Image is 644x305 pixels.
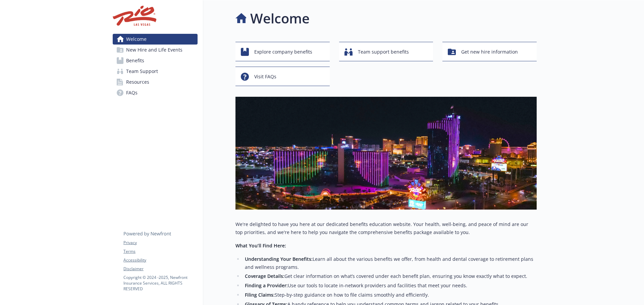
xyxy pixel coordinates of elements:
[442,42,537,61] button: Get new hire information
[126,34,147,45] span: Welcome
[339,42,433,61] button: Team support benefits
[113,87,198,98] a: FAQs
[245,256,313,262] strong: Understanding Your Benefits:
[113,77,198,87] a: Resources
[235,220,537,236] p: We're delighted to have you here at our dedicated benefits education website. Your health, well-b...
[245,273,284,279] strong: Coverage Details:
[235,42,330,61] button: Explore company benefits
[123,248,197,254] a: Terms
[123,275,197,292] p: Copyright © 2024 - 2025 , Newfront Insurance Services, ALL RIGHTS RESERVED
[126,66,158,77] span: Team Support
[235,242,286,249] strong: What You’ll Find Here:
[243,255,537,271] li: Learn all about the various benefits we offer, from health and dental coverage to retirement plan...
[461,46,518,58] span: Get new hire information
[243,291,537,299] li: Step-by-step guidance on how to file claims smoothly and efficiently.
[254,46,312,58] span: Explore company benefits
[245,282,288,289] strong: Finding a Provider:
[126,45,182,55] span: New Hire and Life Events
[235,67,330,86] button: Visit FAQs
[113,66,198,77] a: Team Support
[113,34,198,45] a: Welcome
[358,46,409,58] span: Team support benefits
[250,8,310,28] h1: Welcome
[243,282,537,290] li: Use our tools to locate in-network providers and facilities that meet your needs.
[123,266,197,272] a: Disclaimer
[126,55,144,66] span: Benefits
[113,45,198,55] a: New Hire and Life Events
[126,77,149,87] span: Resources
[123,240,197,246] a: Privacy
[123,257,197,263] a: Accessibility
[126,87,138,98] span: FAQs
[113,55,198,66] a: Benefits
[235,97,537,210] img: overview page banner
[243,272,537,280] li: Get clear information on what’s covered under each benefit plan, ensuring you know exactly what t...
[254,70,276,83] span: Visit FAQs
[245,292,275,298] strong: Filing Claims:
